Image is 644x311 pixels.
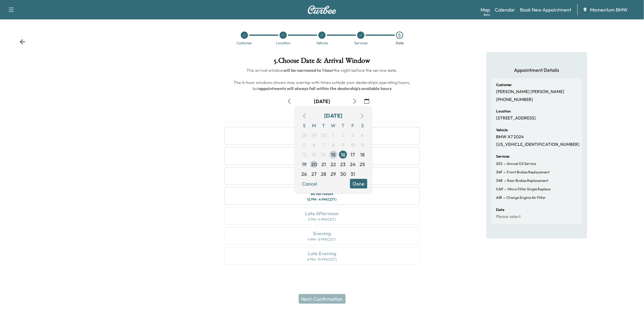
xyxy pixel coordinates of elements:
span: AIR [496,195,502,200]
div: 12 PM - 4 PM (CDT) [307,197,337,202]
span: 6 [313,141,315,149]
span: F [348,121,357,130]
span: 21 [321,161,326,168]
h6: Vehicle [496,128,508,132]
h6: Date [496,208,504,212]
img: Curbee Logo [307,5,337,14]
div: Date [396,41,404,45]
span: 18 [360,151,365,158]
a: Book New Appointment [520,6,571,13]
a: Calendar [495,6,515,13]
h6: Services [496,155,509,158]
span: 5 [303,141,306,149]
span: 12 [302,151,307,158]
button: Cancel [299,179,320,189]
b: appointments will always fall within the dealership's available hours [259,86,391,91]
span: Micro Filter Single Replace [506,187,551,192]
span: 31 [351,170,355,178]
p: Please select [496,214,521,219]
span: 13 [312,151,316,158]
span: 15 [331,151,336,158]
span: 23 [340,161,346,168]
span: S [357,121,367,130]
div: [DATE] [314,98,330,105]
span: 25 [360,161,365,168]
span: 28 [321,170,326,178]
div: Vehicle [316,41,328,45]
span: 252 [496,161,502,166]
span: M [309,121,319,130]
div: Beta [484,12,490,17]
span: 29 [311,132,317,139]
span: - [502,161,505,167]
div: Location [276,41,290,45]
span: 8 [332,141,335,149]
span: 20 [311,161,317,168]
div: Services [354,41,367,45]
span: 30 [321,132,327,139]
b: will be narrowed to 1 hour [283,68,334,73]
div: 5 [396,32,403,39]
h5: Appointment Details [491,67,582,73]
h6: Customer [496,83,512,87]
span: 26 [301,170,307,178]
p: [US_VEHICLE_IDENTIFICATION_NUMBER] [496,142,579,147]
span: The arrival window the night before the service date. The 4-hour windows shown may overlap with t... [234,68,411,91]
div: [DATE] [324,112,342,120]
span: 7 [322,141,325,149]
span: Front Brakes Replacement [505,170,550,175]
span: 30 [340,170,346,178]
span: 34R [496,178,503,183]
a: MapBeta [481,6,490,13]
span: - [502,195,505,201]
span: T [338,121,348,130]
span: - [503,178,506,184]
span: 24 [350,161,356,168]
button: Done [350,179,367,189]
span: 16 [341,151,345,158]
div: Customer [237,41,252,45]
span: CAF [496,187,503,192]
span: 22 [330,161,336,168]
span: 29 [330,170,336,178]
span: W [328,121,338,130]
span: 27 [311,170,317,178]
span: S [299,121,309,130]
span: Annual Oil Service [505,161,536,166]
p: BMW X7 2024 [496,134,524,140]
span: 10 [350,141,355,149]
span: 3 [351,132,354,139]
span: 2 [342,132,344,139]
span: T [319,121,328,130]
span: 28 [301,132,307,139]
span: Change Engine Air Filter [505,195,546,200]
span: 14 [321,151,326,158]
span: Rear Brakes Replacement [506,178,548,183]
p: [STREET_ADDRESS] [496,115,536,121]
p: [PHONE_NUMBER] [496,97,533,102]
p: [PERSON_NAME] [PERSON_NAME] [496,89,564,95]
span: 1 [332,132,334,139]
div: Back [19,39,25,45]
span: 11 [361,141,364,149]
h6: Location [496,109,511,113]
span: 17 [351,151,355,158]
h1: 5 . Choose Date & Arrival Window [220,57,424,67]
span: 19 [302,161,307,168]
span: 34F [496,170,502,175]
span: - [502,169,505,175]
span: - [503,186,506,192]
span: 4 [361,132,364,139]
span: 9 [342,141,344,149]
span: Momentum BMW [590,6,628,13]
